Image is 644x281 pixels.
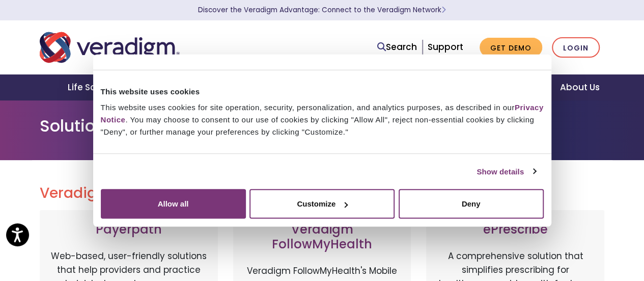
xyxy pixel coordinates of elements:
span: Learn More [441,5,446,15]
iframe: Drift Chat Widget [441,34,632,269]
h3: Veradigm FollowMyHealth [243,222,401,252]
button: Allow all [101,189,246,219]
button: Deny [399,189,544,219]
button: Customize [249,189,395,219]
h3: Payerpath [50,222,208,237]
a: Privacy Notice [101,103,544,124]
h3: ePrescribe [436,222,594,237]
a: Discover the Veradigm Advantage: Connect to the Veradigm NetworkLearn More [198,5,446,15]
div: This website uses cookies [101,85,544,97]
div: This website uses cookies for site operation, security, personalization, and analytics purposes, ... [101,101,544,138]
a: Search [377,40,417,54]
a: Life Sciences [55,74,140,100]
img: Veradigm logo [40,31,180,64]
h1: Solution Login [40,116,605,136]
h2: Veradigm Solutions [40,185,605,202]
a: Support [428,41,463,53]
